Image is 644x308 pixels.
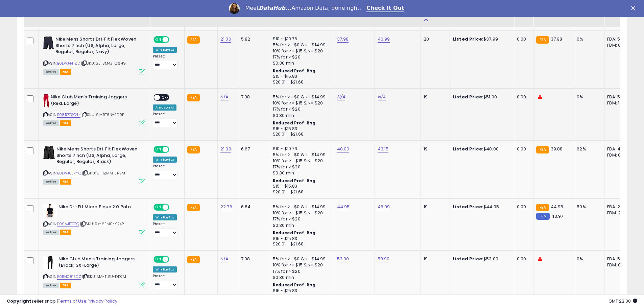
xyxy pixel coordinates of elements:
[607,146,629,152] div: FBA: 4
[57,274,81,280] a: B0BNC81SCZ
[168,205,179,210] span: OFF
[58,256,141,270] b: Nike Club Men's Training Joggers (Black, 3X-Large)
[577,94,599,100] div: 0%
[273,241,329,247] div: $20.01 - $21.68
[241,256,265,262] div: 7.08
[273,94,329,100] div: 5% for >= $0 & <= $14.99
[273,100,329,106] div: 10% for >= $15 & <= $20
[273,164,329,170] div: 17% for > $20
[80,221,124,227] span: | SKU: 9K-6EM0-Y24P
[43,283,59,288] span: All listings currently available for purchase on Amazon
[631,6,638,10] div: Close
[82,170,125,176] span: | SKU: 9I-IZMM-JNEM
[273,256,329,262] div: 5% for >= $0 & <= $14.99
[273,178,317,184] b: Reduced Prof. Rng.
[609,298,637,304] span: 2025-10-6 22:00 GMT
[245,5,361,11] div: Meet Amazon Data, done right.
[153,214,177,220] div: Win BuyBox
[187,146,200,153] small: FBA
[60,230,71,235] span: FBA
[453,94,483,100] b: Listed Price:
[453,146,483,152] b: Listed Price:
[424,204,445,210] div: 19
[273,204,329,210] div: 5% for >= $0 & <= $14.99
[241,146,265,152] div: 6.67
[273,132,329,137] div: $20.01 - $21.68
[273,189,329,195] div: $20.01 - $21.68
[43,204,57,217] img: 41lT9AOPo3L._SL40_.jpg
[60,69,71,75] span: FBA
[378,94,386,100] a: N/A
[607,100,629,106] div: FBM: 1
[273,68,317,74] b: Reduced Prof. Rng.
[453,204,483,210] b: Listed Price:
[187,256,200,263] small: FBA
[153,222,179,237] div: Preset:
[424,146,445,152] div: 19
[607,262,629,268] div: FBM: 0
[577,256,599,262] div: 0%
[273,146,329,152] div: $10 - $10.76
[168,37,179,43] span: OFF
[58,204,141,212] b: Nike Dri-Fit Micro Pique 2.0 Polo
[378,204,390,210] a: 46.99
[168,147,179,152] span: OFF
[154,37,163,43] span: ON
[154,205,163,210] span: ON
[43,146,145,184] div: ASIN:
[551,204,564,210] span: 44.95
[273,210,329,216] div: 10% for >= $15 & <= $20
[187,36,200,44] small: FBA
[57,170,81,176] a: B0DVJ6JRYQ
[273,152,329,158] div: 5% for >= $0 & <= $14.99
[220,36,231,43] a: 21.00
[453,146,509,152] div: $40.00
[43,230,59,235] span: All listings currently available for purchase on Amazon
[577,146,599,152] div: 62%
[337,36,349,43] a: 37.98
[273,262,329,268] div: 10% for >= $15 & <= $20
[153,47,177,53] div: Win BuyBox
[81,61,126,66] span: | SKU: GL-SM4Z-C6H9
[168,257,179,262] span: OFF
[57,112,80,118] a: B08R7TSQ4K
[453,36,509,42] div: $37.99
[378,256,390,262] a: 59.90
[577,36,599,42] div: 0%
[273,106,329,112] div: 17% for > $20
[43,179,59,185] span: All listings currently available for purchase on Amazon
[453,94,509,100] div: $51.00
[536,213,549,220] small: FBM
[453,204,509,210] div: $44.95
[607,210,629,216] div: FBM: 2
[57,221,79,227] a: B09VJ1TCTQ
[220,94,229,100] a: N/A
[273,48,329,54] div: 10% for >= $15 & <= $20
[551,146,563,152] span: 39.88
[607,256,629,262] div: FBA: 5
[43,120,59,126] span: All listings currently available for purchase on Amazon
[273,184,329,189] div: $15 - $15.83
[273,42,329,48] div: 5% for >= $0 & <= $14.99
[154,147,163,152] span: ON
[273,275,329,281] div: $0.30 min
[517,146,528,152] div: 0.00
[160,95,171,100] span: OFF
[551,36,563,42] span: 37.98
[43,256,57,269] img: 21MlbwdvUTS._SL40_.jpg
[60,283,71,288] span: FBA
[366,5,404,12] a: Check It Out
[153,112,179,127] div: Preset:
[51,94,133,108] b: Nike Club Men's Training Joggers (Red, Large)
[273,230,317,236] b: Reduced Prof. Rng.
[551,213,564,219] span: 43.97
[453,36,483,42] b: Listed Price:
[273,158,329,164] div: 10% for >= $15 & <= $20
[43,256,145,287] div: ASIN:
[153,274,179,289] div: Preset:
[337,146,350,152] a: 40.00
[60,179,71,185] span: FBA
[220,146,231,152] a: 21.00
[82,274,126,279] span: | SKU: MA-TLBU-DD7M
[88,298,117,304] a: Privacy Policy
